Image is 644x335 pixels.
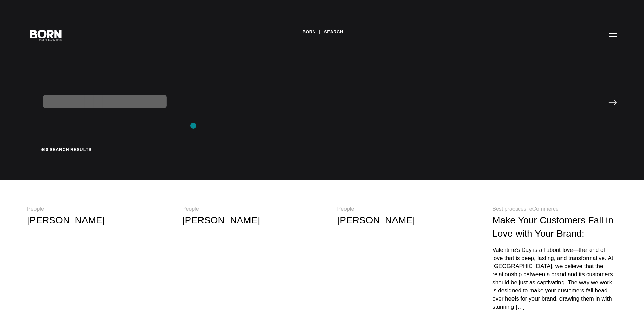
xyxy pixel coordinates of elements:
[302,27,316,37] a: BORN
[324,27,343,37] a: Search
[492,206,529,212] span: Best practices
[337,215,415,225] a: [PERSON_NAME]
[605,28,621,42] button: Open
[492,246,617,311] div: Valentine’s Day is all about love—the kind of love that is deep, lasting, and transformative. At ...
[27,206,44,212] strong: People
[608,100,617,105] input: Submit
[492,215,613,239] a: Make Your Customers Fall in Love with Your Brand:
[337,206,354,212] strong: People
[27,215,105,225] a: [PERSON_NAME]
[182,206,199,212] strong: People
[529,206,559,212] span: eCommerce
[27,146,617,153] div: 460 search results
[182,215,260,225] a: [PERSON_NAME]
